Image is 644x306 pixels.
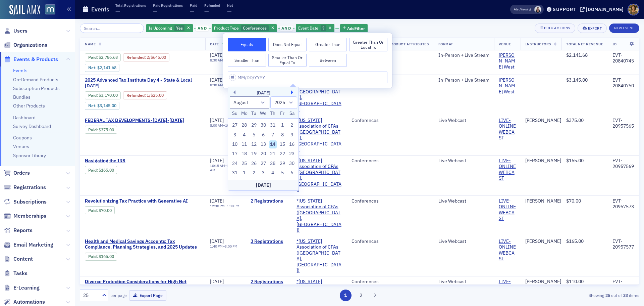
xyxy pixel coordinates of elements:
[13,68,28,74] a: Events
[4,298,45,306] a: Automations
[13,298,45,306] span: Automations
[566,198,581,204] span: $70.00
[240,169,248,177] div: Choose Monday, September 1st, 2025
[278,160,286,168] div: Choose Friday, August 29th, 2025
[146,24,193,33] div: Yes
[126,93,145,98] a: Refunded
[349,38,387,51] button: Greater Than or Equal To
[297,198,342,233] span: *Maryland Association of CPAs (Timonium, MD)
[622,292,629,298] strong: 33
[240,121,248,129] div: Choose Monday, July 28th, 2025
[352,158,379,164] div: Conferences
[85,126,117,134] div: Paid: 5 - $37500
[153,3,183,8] p: Paid Registrations
[4,198,47,206] a: Subscriptions
[4,270,28,277] a: Tasks
[231,131,239,139] div: Choose Sunday, August 3rd, 2025
[297,118,342,153] a: *[US_STATE] Association of CPAs ([GEOGRAPHIC_DATA], [GEOGRAPHIC_DATA])
[525,118,561,124] div: [PERSON_NAME]
[269,160,277,168] div: Choose Thursday, August 28th, 2025
[525,158,561,164] div: [PERSON_NAME]
[352,118,379,124] div: Conferences
[352,198,379,204] div: Conferences
[525,279,561,285] a: [PERSON_NAME]
[204,3,220,8] p: Refunded
[251,198,287,204] a: 2 Registrations
[499,42,511,46] span: Venue
[210,42,219,46] span: Date
[210,244,237,249] div: –
[525,198,561,204] a: [PERSON_NAME]
[278,121,286,129] div: Choose Friday, August 1st, 2025
[514,7,531,12] span: Viewing
[297,118,342,153] span: *Maryland Association of CPAs (Timonium, MD)
[251,279,287,285] a: 2 Registrations
[4,212,46,220] a: Memberships
[566,77,588,83] span: $3,145.00
[297,238,342,274] a: *[US_STATE] Association of CPAs ([GEOGRAPHIC_DATA], [GEOGRAPHIC_DATA])
[355,290,367,301] button: 2
[514,7,520,11] div: Also
[566,42,603,46] span: Total Net Revenue
[388,42,429,46] span: Product Attributes
[227,204,239,208] time: 1:30 PM
[628,4,639,15] span: Profile
[231,90,235,94] button: Previous Month
[13,115,36,121] a: Dashboard
[250,131,258,139] div: Choose Tuesday, August 5th, 2025
[251,238,287,245] a: 3 Registrations
[210,204,239,208] div: –
[85,118,198,124] a: FEDERAL TAX DEVELOPMENTS-[DATE]-[DATE]
[110,292,127,298] label: per page
[190,8,195,15] span: —
[566,278,584,285] span: $110.00
[126,93,147,98] span: :
[278,26,295,31] button: and
[13,85,60,91] a: Subscription Products
[210,163,225,168] time: 10:15 AM
[80,24,144,33] input: Search…
[210,244,223,249] time: 1:40 PM
[214,25,239,31] span: Product Type
[13,227,33,234] span: Reports
[9,5,40,15] a: SailAMX
[228,72,387,83] input: MM/DD/YYYY
[438,118,489,124] div: Live Webcast
[85,102,119,110] div: Net: $314500
[297,77,342,113] span: *Maryland Association of CPAs (Timonium, MD)
[210,123,240,128] div: –
[210,58,238,62] div: –
[544,26,570,30] div: Bulk Actions
[13,94,31,100] a: Bundles
[240,150,248,158] div: Choose Monday, August 18th, 2025
[194,26,211,31] button: and
[297,158,342,193] span: *Maryland Association of CPAs (Timonium, MD)
[288,110,296,118] div: Sa
[176,25,183,31] span: Yes
[291,90,295,94] button: Next Month
[231,150,239,158] div: Choose Sunday, August 17th, 2025
[438,52,489,58] div: In-Person + Live Stream
[525,238,561,245] a: [PERSON_NAME]
[553,6,576,12] div: Support
[499,279,516,302] a: LIVE- ONLINE WEBCAST
[88,127,99,132] span: :
[13,212,46,220] span: Memberships
[210,284,223,289] time: 3:10 PM
[151,55,166,60] span: $645.00
[297,77,342,113] a: *[US_STATE] Association of CPAs ([GEOGRAPHIC_DATA], [GEOGRAPHIC_DATA])
[499,118,516,141] a: LIVE- ONLINE WEBCAST
[99,55,118,60] span: $2,786.68
[604,292,611,298] strong: 25
[588,27,602,30] div: Export
[259,160,267,168] div: Choose Wednesday, August 27th, 2025
[85,158,198,164] span: Navigating the IRS
[149,25,172,31] span: Is Upcoming
[278,169,286,177] div: Choose Friday, September 5th, 2025
[85,279,201,291] a: Divorce Protection Considerations for High Net Worth Clients
[85,238,201,250] a: Health and Medical Savings Accounts: Tax Compliance, Planning Strategies, and 2025 Updates
[99,208,112,213] span: $70.00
